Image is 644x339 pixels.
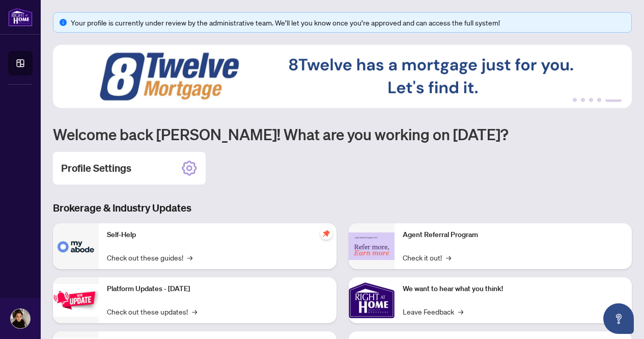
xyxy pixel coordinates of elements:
[597,98,601,102] button: 4
[53,284,99,316] img: Platform Updates - July 21, 2025
[107,229,328,241] p: Self-Help
[53,124,632,144] h1: Welcome back [PERSON_NAME]! What are you working on [DATE]?
[60,19,67,26] span: info-circle
[61,161,131,175] h2: Profile Settings
[349,232,395,260] img: Agent Referral Program
[107,283,328,295] p: Platform Updates - [DATE]
[187,252,192,263] span: →
[458,306,463,317] span: →
[446,252,451,263] span: →
[403,229,624,241] p: Agent Referral Program
[403,283,624,295] p: We want to hear what you think!
[8,8,33,27] img: logo
[403,306,463,317] a: Leave Feedback→
[320,227,332,240] span: pushpin
[53,45,632,108] img: Slide 4
[192,306,197,317] span: →
[573,98,577,102] button: 1
[11,309,30,328] img: Profile Icon
[53,223,99,269] img: Self-Help
[605,98,622,102] button: 5
[71,17,625,28] div: Your profile is currently under review by the administrative team. We’ll let you know once you’re...
[603,303,634,334] button: Open asap
[581,98,585,102] button: 2
[403,252,451,263] a: Check it out!→
[349,277,395,323] img: We want to hear what you think!
[107,306,197,317] a: Check out these updates!→
[107,252,192,263] a: Check out these guides!→
[589,98,593,102] button: 3
[53,201,632,215] h3: Brokerage & Industry Updates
